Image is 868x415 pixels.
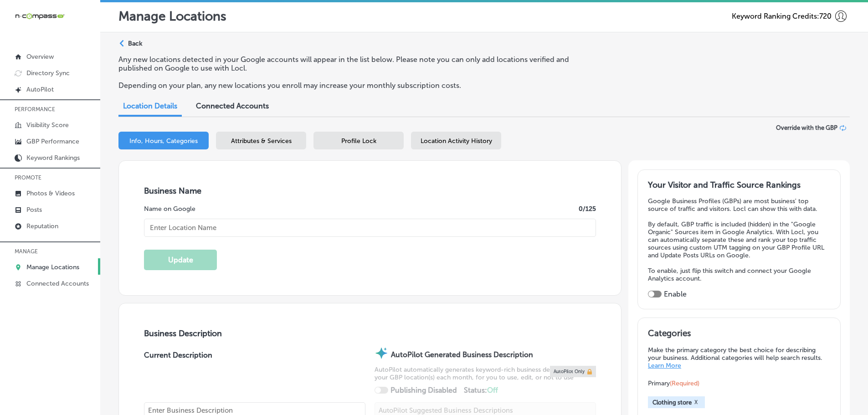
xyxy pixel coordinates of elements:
img: autopilot-icon [375,346,388,360]
input: Enter Location Name [144,219,596,237]
p: Manage Locations [26,263,79,271]
a: Learn More [648,362,681,369]
label: Current Description [144,351,212,402]
strong: AutoPilot Generated Business Description [391,350,533,359]
span: Location Details [123,102,177,110]
p: AutoPilot [26,86,54,93]
span: Location Activity History [421,137,492,145]
h3: Business Name [144,186,596,196]
span: Keyword Ranking Credits: 720 [732,12,832,20]
img: 660ab0bf-5cc7-4cb8-ba1c-48b5ae0f18e60NCTV_CLogo_TV_Black_-500x88.png [15,12,65,20]
p: Back [128,40,142,47]
p: Visibility Score [26,121,69,129]
p: GBP Performance [26,138,79,145]
p: Depending on your plan, any new locations you enroll may increase your monthly subscription costs. [118,81,594,90]
p: Keyword Rankings [26,154,80,162]
p: To enable, just flip this switch and connect your Google Analytics account. [648,267,830,282]
span: Attributes & Services [231,137,292,145]
span: Profile Lock [341,137,376,145]
h3: Business Description [144,328,596,338]
button: Update [144,250,217,270]
label: Enable [664,290,687,298]
p: Directory Sync [26,69,70,77]
button: X [692,399,700,406]
h3: Categories [648,328,830,342]
h3: Your Visitor and Traffic Source Rankings [648,180,830,190]
p: By default, GBP traffic is included (hidden) in the "Google Organic" Sources item in Google Analy... [648,220,830,259]
span: Clothing store [652,399,692,406]
span: (Required) [670,379,699,387]
span: Primary [648,379,699,387]
p: Manage Locations [118,9,226,24]
p: Any new locations detected in your Google accounts will appear in the list below. Please note you... [118,55,594,72]
p: Make the primary category the best choice for describing your business. Additional categories wil... [648,346,830,369]
label: 0 /125 [579,205,596,213]
span: Override with the GBP [776,124,837,131]
p: Posts [26,206,42,214]
span: Connected Accounts [196,102,269,110]
span: Info, Hours, Categories [129,137,198,145]
p: Reputation [26,222,58,230]
p: Connected Accounts [26,280,89,287]
label: Name on Google [144,205,195,213]
p: Google Business Profiles (GBPs) are most business' top source of traffic and visitors. Locl can s... [648,197,830,213]
p: Photos & Videos [26,190,75,197]
p: Overview [26,53,54,61]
